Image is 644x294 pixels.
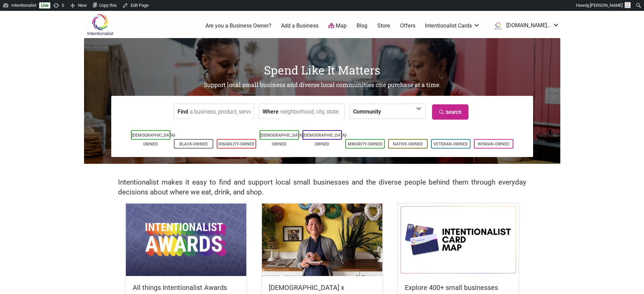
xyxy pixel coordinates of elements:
[190,104,252,119] input: a business, product, service
[405,283,512,292] h5: Explore 400+ small businesses
[377,22,390,30] a: Store
[432,104,468,120] a: Search
[218,142,254,146] a: Disability-Owned
[263,104,279,119] label: Where
[84,14,116,36] img: Intentionalist
[393,142,423,146] a: Native-Owned
[425,22,480,30] a: Intentionalist Cards
[353,104,381,119] label: Community
[281,22,318,30] a: Add a Business
[84,62,560,78] h1: Spend Like It Matters
[262,204,382,276] img: King Donuts - Hong Chhuor
[260,133,304,146] a: [DEMOGRAPHIC_DATA]-Owned
[490,20,559,32] li: ist.com...
[39,2,50,8] a: Live
[133,283,240,292] h5: All things Intentionalist Awards
[118,177,526,197] h2: Intentionalist makes it easy to find and support local small businesses and the diverse people be...
[590,3,623,8] span: [PERSON_NAME]
[357,22,367,30] a: Blog
[179,142,208,146] a: Black-Owned
[400,22,415,30] a: Offers
[178,104,188,119] label: Find
[478,142,510,146] a: Woman-Owned
[205,22,271,30] a: Are you a Business Owner?
[348,142,382,146] a: Minority-Owned
[280,104,343,119] input: neighborhood, city, state
[398,204,518,276] img: Intentionalist Card Map
[126,204,246,276] img: Intentionalist Awards
[132,133,176,146] a: [DEMOGRAPHIC_DATA]-Owned
[433,142,468,146] a: Veteran-Owned
[328,22,347,30] a: Map
[84,81,560,89] h2: Support local small business and diverse local communities one purchase at a time.
[303,133,347,146] a: [DEMOGRAPHIC_DATA]-Owned
[490,20,559,32] a: [DOMAIN_NAME]...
